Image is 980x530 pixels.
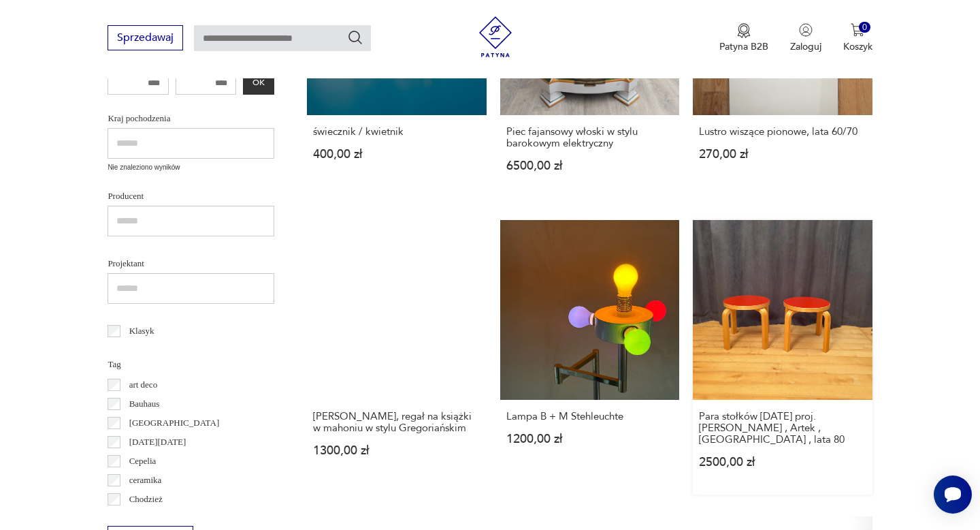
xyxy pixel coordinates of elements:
[243,71,274,95] button: OK
[129,435,186,450] p: [DATE][DATE]
[737,23,751,38] img: Ikona medalu
[108,34,183,44] a: Sprzedawaj
[313,149,480,160] p: 400,00 zł
[129,396,160,411] p: Bauhaus
[475,16,516,57] img: Patyna - sklep z meblami i dekoracjami vintage
[699,126,866,138] h3: Lustro wiszące pionowe, lata 60/70
[129,454,157,469] p: Cepelia
[851,23,864,37] img: Ikona koszyka
[799,23,813,37] img: Ikonka użytkownika
[699,411,866,446] h3: Para stołków [DATE] proj. [PERSON_NAME] , Artek , [GEOGRAPHIC_DATA] , lata 80
[347,29,363,46] button: Szukaj
[313,445,480,456] p: 1300,00 zł
[506,126,673,149] h3: Piec fajansowy włoski w stylu barokowym elektryczny
[108,25,183,50] button: Sprzedawaj
[843,40,872,53] p: Koszyk
[506,411,673,422] h3: Lampa B + M Stehleuchte
[859,22,870,33] div: 0
[313,411,480,434] h3: [PERSON_NAME], regał na książki w mahoniu w stylu Gregoriańskim
[719,40,768,53] p: Patyna B2B
[129,377,158,392] p: art deco
[307,220,486,494] a: Witryna, regał na książki w mahoniu w stylu Gregoriańskim[PERSON_NAME], regał na książki w mahoni...
[719,23,768,53] a: Ikona medaluPatyna B2B
[843,23,872,53] button: 0Koszyk
[934,476,972,514] iframe: Smartsupp widget button
[129,511,162,526] p: Ćmielów
[129,324,154,339] p: Klasyk
[108,162,274,173] p: Nie znaleziono wyników
[699,456,866,468] p: 2500,00 zł
[506,433,673,445] p: 1200,00 zł
[719,23,768,53] button: Patyna B2B
[500,220,679,494] a: Lampa B + M StehleuchteLampa B + M Stehleuchte1200,00 zł
[790,40,821,53] p: Zaloguj
[693,220,872,494] a: Para stołków NE60 proj. Alvar Aalto , Artek , Finlandia , lata 80Para stołków [DATE] proj. [PERSO...
[699,149,866,160] p: 270,00 zł
[108,189,274,204] p: Producent
[506,160,673,172] p: 6500,00 zł
[129,492,163,507] p: Chodzież
[108,111,274,126] p: Kraj pochodzenia
[129,416,220,431] p: [GEOGRAPHIC_DATA]
[790,23,821,53] button: Zaloguj
[313,126,480,138] h3: świecznik / kwietnik
[108,357,274,372] p: Tag
[108,256,274,271] p: Projektant
[129,473,162,488] p: ceramika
